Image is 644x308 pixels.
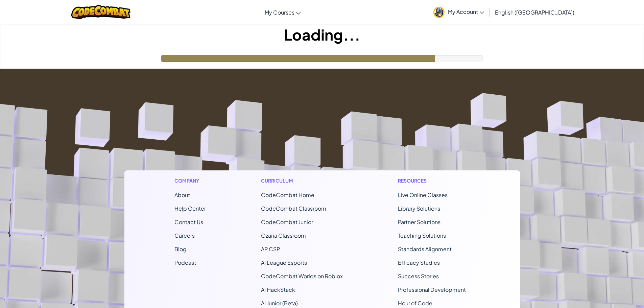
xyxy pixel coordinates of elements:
[448,8,484,15] span: My Account
[261,232,306,239] a: Ozaria Classroom
[495,9,574,16] span: English ([GEOGRAPHIC_DATA])
[398,259,440,266] a: Efficacy Studies
[261,205,326,212] a: CodeCombat Classroom
[398,245,452,253] a: Standards Alignment
[261,218,313,226] a: CodeCombat Junior
[261,300,298,307] a: AI Junior (Beta)
[174,232,195,239] a: Careers
[174,205,206,212] a: Help Center
[398,286,466,293] a: Professional Development
[0,24,644,45] h1: Loading...
[174,218,203,226] span: Contact Us
[174,259,196,266] a: Podcast
[261,259,307,266] a: AI League Esports
[398,205,440,212] a: Library Solutions
[265,9,294,16] span: My Courses
[71,5,130,19] img: CodeCombat logo
[398,177,470,184] h1: Resources
[398,232,446,239] a: Teaching Solutions
[492,3,578,21] a: English ([GEOGRAPHIC_DATA])
[261,273,343,280] a: CodeCombat Worlds on Roblox
[433,7,445,18] img: avatar
[261,177,343,184] h1: Curriculum
[261,286,295,293] a: AI HackStack
[261,245,280,253] a: AP CSP
[261,191,314,198] span: CodeCombat Home
[261,3,304,21] a: My Courses
[398,191,448,198] a: Live Online Classes
[398,300,432,307] a: Hour of Code
[174,177,206,184] h1: Company
[398,273,439,280] a: Success Stories
[174,191,190,198] a: About
[430,1,487,23] a: My Account
[174,245,187,253] a: Blog
[398,218,440,226] a: Partner Solutions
